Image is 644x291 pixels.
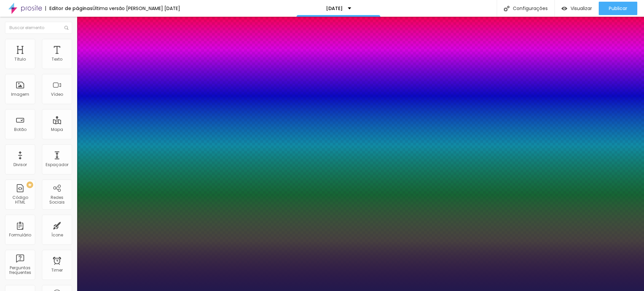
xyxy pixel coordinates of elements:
[7,195,33,205] div: Código HTML
[571,6,592,11] span: Visualizar
[51,127,63,132] div: Mapa
[555,2,599,15] button: Visualizar
[561,6,567,11] img: view-1.svg
[64,26,68,30] img: Icone
[599,2,637,15] button: Publicar
[7,266,33,275] div: Perguntas frequentes
[14,57,26,62] div: Título
[609,6,627,11] span: Publicar
[52,57,62,62] div: Texto
[504,6,509,11] img: Icone
[93,6,180,11] div: Última versão [PERSON_NAME] [DATE]
[11,92,29,97] div: Imagem
[14,127,26,132] div: Botão
[45,6,93,11] div: Editor de páginas
[51,233,63,237] div: Ícone
[51,268,63,273] div: Timer
[13,162,27,167] div: Divisor
[51,92,63,97] div: Vídeo
[9,233,31,237] div: Formulário
[326,6,343,11] p: [DATE]
[46,162,68,167] div: Espaçador
[44,195,70,205] div: Redes Sociais
[5,22,72,34] input: Buscar elemento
